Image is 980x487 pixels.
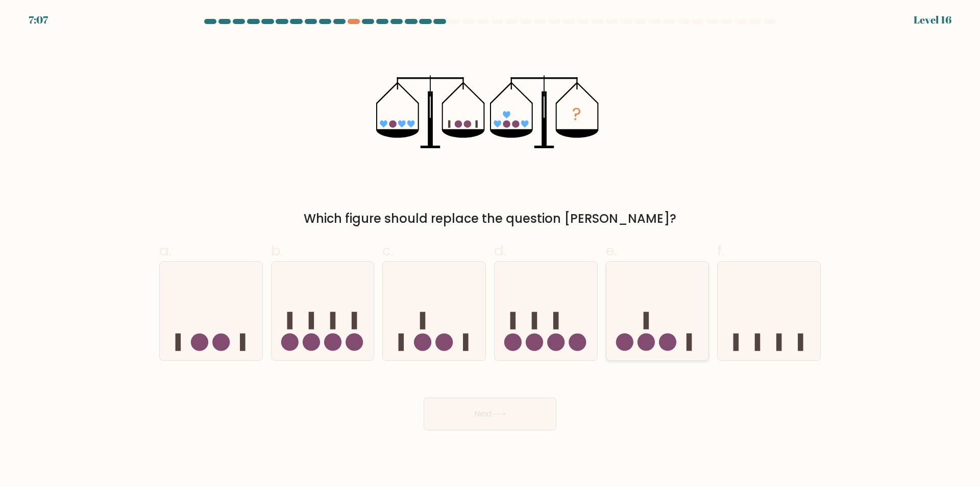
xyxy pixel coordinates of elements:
[424,398,556,430] button: Next
[271,241,283,261] span: b.
[717,241,724,261] span: f.
[165,210,815,228] div: Which figure should replace the question [PERSON_NAME]?
[29,12,48,28] div: 7:07
[382,241,394,261] span: c.
[914,12,951,28] div: Level 16
[159,241,171,261] span: a.
[494,241,506,261] span: d.
[606,241,617,261] span: e.
[573,103,582,127] tspan: ?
